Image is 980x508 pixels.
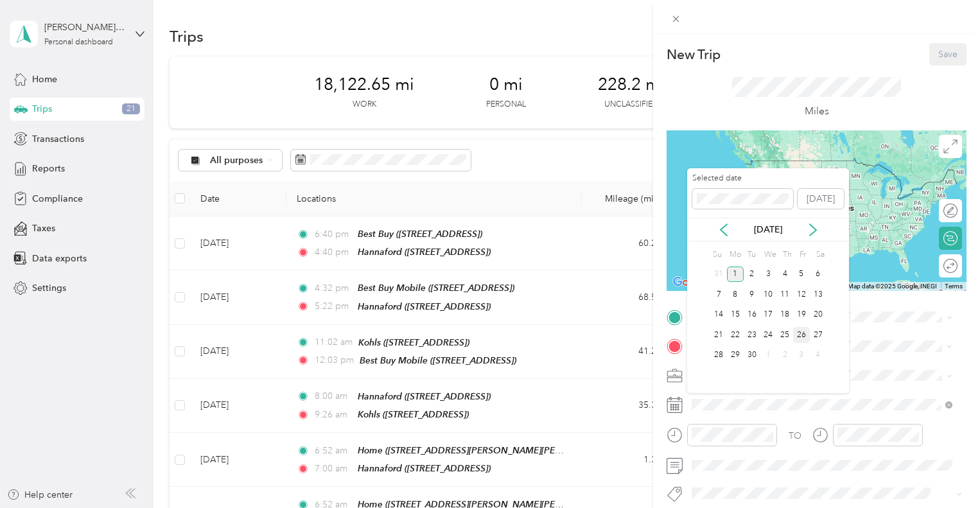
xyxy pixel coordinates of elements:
[776,307,793,323] div: 18
[710,246,722,264] div: Su
[727,307,744,323] div: 15
[760,286,776,302] div: 10
[670,274,712,291] img: Google
[667,46,721,64] p: New Trip
[781,246,793,264] div: Th
[727,267,744,283] div: 1
[798,246,810,264] div: Fr
[744,327,760,343] div: 23
[776,286,793,302] div: 11
[710,347,727,363] div: 28
[710,327,727,343] div: 21
[810,286,827,302] div: 13
[710,267,727,283] div: 31
[744,267,760,283] div: 2
[741,223,795,236] p: [DATE]
[762,246,776,264] div: We
[727,246,741,264] div: Mo
[848,283,937,290] span: Map data ©2025 Google, INEGI
[776,327,793,343] div: 25
[760,267,776,283] div: 3
[793,267,810,283] div: 5
[776,267,793,283] div: 4
[810,347,827,363] div: 4
[793,327,810,343] div: 26
[746,246,758,264] div: Tu
[710,286,727,302] div: 7
[744,286,760,302] div: 9
[793,286,810,302] div: 12
[814,246,827,264] div: Sa
[670,274,712,291] a: Open this area in Google Maps (opens a new window)
[798,189,844,209] button: [DATE]
[810,327,827,343] div: 27
[744,347,760,363] div: 30
[776,347,793,363] div: 2
[793,307,810,323] div: 19
[760,327,776,343] div: 24
[727,327,744,343] div: 22
[805,103,829,119] p: Miles
[727,286,744,302] div: 8
[908,436,980,508] iframe: Everlance-gr Chat Button Frame
[760,307,776,323] div: 17
[793,347,810,363] div: 3
[727,347,744,363] div: 29
[760,347,776,363] div: 1
[810,307,827,323] div: 20
[810,267,827,283] div: 6
[710,307,727,323] div: 14
[744,307,760,323] div: 16
[692,173,793,184] label: Selected date
[789,429,801,442] div: TO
